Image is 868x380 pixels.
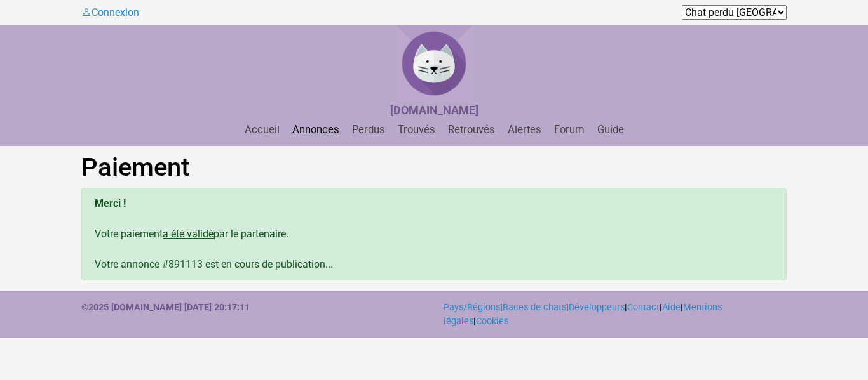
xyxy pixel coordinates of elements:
a: Accueil [240,124,285,136]
a: Aide [662,302,681,313]
a: Alertes [503,124,546,136]
a: Forum [549,124,590,136]
a: Connexion [81,6,139,18]
a: Mentions légales [444,302,722,327]
a: [DOMAIN_NAME] [390,105,478,117]
div: Votre paiement par le partenaire. Votre annonce #891113 est en cours de publication... [81,188,787,280]
img: Chat Perdu France [396,25,472,102]
div: | | | | | | [434,301,796,328]
a: Retrouvés [443,124,500,136]
strong: [DOMAIN_NAME] [390,103,478,117]
a: Races de chats [503,302,566,313]
a: Trouvés [393,124,440,136]
a: Contact [627,302,660,313]
a: Pays/Régions [444,302,500,313]
a: Perdus [347,124,390,136]
strong: ©2025 [DOMAIN_NAME] [DATE] 20:17:11 [81,302,250,313]
u: a été validé [163,228,214,240]
a: Annonces [287,124,344,136]
a: Cookies [476,316,508,327]
h1: Paiement [81,152,787,183]
a: Développeurs [569,302,625,313]
a: Guide [592,124,629,136]
b: Merci ! [95,197,126,209]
